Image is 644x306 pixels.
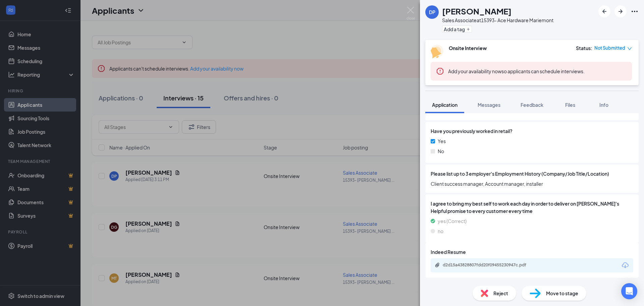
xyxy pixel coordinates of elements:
span: Messages [478,102,500,108]
svg: Ellipses [631,7,639,15]
a: Paperclipd2d15a43828807fdd20f09455230947c.pdf [435,262,543,269]
span: Have you previously worked in retail? [431,127,513,135]
div: d2d15a43828807fdd20f09455230947c.pdf [443,262,537,268]
span: down [627,46,632,51]
span: No [438,147,444,155]
span: Reject [493,290,508,297]
span: Please list up to 3 employer's Employment History (Company/Job Title/Location) [431,170,609,177]
span: Info [599,102,608,108]
div: Open Intercom Messenger [621,283,637,299]
svg: ArrowRight [616,7,625,15]
svg: Plus [466,27,470,31]
h1: [PERSON_NAME] [442,5,512,17]
span: Not Submitted [594,45,625,51]
svg: Paperclip [435,262,440,268]
button: ArrowRight [614,5,627,17]
span: yes (Correct) [438,217,467,225]
span: Client success manager, Account manager, installer [431,180,633,187]
svg: ArrowLeftNew [600,7,608,15]
span: so applicants can schedule interviews. [448,68,585,74]
span: no [438,227,443,235]
span: Indeed Resume [431,248,466,256]
span: Feedback [521,102,543,108]
button: ArrowLeftNew [598,5,610,17]
button: Add your availability now [448,68,501,75]
div: Sales Associate at 15393- Ace Hardware Mariemont [442,17,553,24]
div: Status : [576,45,592,51]
svg: Error [436,67,444,75]
span: Application [432,102,458,108]
button: PlusAdd a tag [442,26,472,33]
span: Files [565,102,575,108]
span: I agree to bring my best self to work each day in order to deliver on [PERSON_NAME]'s Helpful pro... [431,200,633,215]
span: Yes [438,137,446,145]
svg: Download [621,261,629,269]
b: Onsite Interview [449,45,487,51]
div: DP [429,9,435,15]
span: Move to stage [546,290,578,297]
